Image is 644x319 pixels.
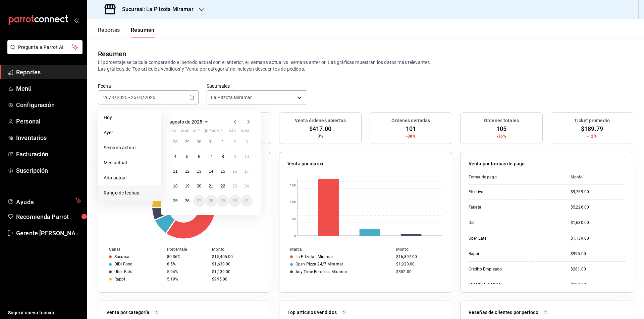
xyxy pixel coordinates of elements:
[167,254,207,259] div: 80.36%
[8,309,82,316] span: Sugerir nueva función
[245,154,249,159] abbr: 10 de agosto de 2025
[222,154,224,159] abbr: 8 de agosto de 2025
[497,133,506,139] span: -36%
[185,184,189,188] abbr: 19 de agosto de 2025
[396,269,441,274] div: $352.00
[294,234,296,238] text: 0
[205,136,217,148] button: 31 de julio de 2025
[295,117,346,124] h3: Venta órdenes abiertas
[222,140,224,144] abbr: 1 de agosto de 2025
[469,266,536,272] div: Crédito Empleado
[469,189,536,195] div: Efectivo
[241,195,253,207] button: 31 de agosto de 2025
[137,95,139,100] span: /
[173,198,177,203] abbr: 25 de agosto de 2025
[469,236,536,241] div: Uber Eats
[98,59,633,72] p: El porcentaje se calcula comparando el período actual con el anterior, ej. semana actual vs. sema...
[217,180,229,192] button: 22 de agosto de 2025
[229,151,240,163] button: 9 de agosto de 2025
[103,95,109,100] input: --
[114,269,132,274] div: Uber Eats
[131,27,155,38] button: Resumen
[16,197,73,205] span: Ayuda
[469,205,536,210] div: Tarjeta
[571,220,625,226] div: $1,630.00
[391,117,430,124] h3: Órdenes cerradas
[181,180,193,192] button: 19 de agosto de 2025
[169,136,181,148] button: 28 de julio de 2025
[209,246,271,253] th: Monto
[117,5,194,13] h3: Sucursal: La Pitzota Miramar
[232,198,237,203] abbr: 30 de agosto de 2025
[5,49,83,56] a: Pregunta a Parrot AI
[393,246,452,253] th: Monto
[169,118,210,126] button: agosto de 2025
[139,95,142,100] input: --
[16,117,82,126] span: Personal
[229,129,236,136] abbr: sábado
[197,140,201,144] abbr: 30 de julio de 2025
[205,195,217,207] button: 28 de agosto de 2025
[290,200,296,204] text: 10K
[193,136,205,148] button: 30 de julio de 2025
[197,169,201,174] abbr: 13 de agosto de 2025
[469,220,536,226] div: Didi
[16,212,82,221] span: Recomienda Parrot
[16,84,82,93] span: Menú
[209,140,213,144] abbr: 31 de julio de 2025
[114,95,116,100] span: /
[114,262,132,266] div: DiDi Food
[104,114,156,121] span: Hoy
[98,84,199,88] label: Fecha
[186,154,189,159] abbr: 5 de agosto de 2025
[205,129,245,136] abbr: jueves
[296,269,347,274] div: Any Time Boneless Miramar
[217,195,229,207] button: 29 de agosto de 2025
[209,198,213,203] abbr: 28 de agosto de 2025
[193,180,205,192] button: 20 de agosto de 2025
[233,154,236,159] abbr: 9 de agosto de 2025
[229,180,240,192] button: 23 de agosto de 2025
[173,184,177,188] abbr: 18 de agosto de 2025
[587,133,597,139] span: -12%
[193,129,200,136] abbr: miércoles
[205,165,217,177] button: 14 de agosto de 2025
[309,124,331,133] span: $417.00
[571,282,625,288] div: $129.00
[167,269,207,274] div: 5.94%
[207,84,307,88] label: Sucursales
[287,309,337,316] p: Top artículos vendidos
[16,68,82,77] span: Reportes
[212,262,260,266] div: $1,630.00
[221,169,225,174] abbr: 15 de agosto de 2025
[406,124,416,133] span: 101
[114,254,130,259] div: Sucursal
[116,95,128,100] input: ----
[233,140,236,144] abbr: 2 de agosto de 2025
[104,144,156,151] span: Semana actual
[181,129,189,136] abbr: martes
[169,129,176,136] abbr: lunes
[181,151,193,163] button: 5 de agosto de 2025
[241,180,253,192] button: 24 de agosto de 2025
[106,309,150,316] p: Venta por categoría
[109,95,111,100] span: /
[571,251,625,257] div: $995.00
[469,251,536,257] div: Rappi
[144,95,156,100] input: ----
[246,140,248,144] abbr: 3 de agosto de 2025
[217,165,229,177] button: 15 de agosto de 2025
[164,246,209,253] th: Porcentaje
[396,262,441,266] div: $1,920.00
[241,165,253,177] button: 17 de agosto de 2025
[287,160,323,167] p: Venta por marca
[205,151,217,163] button: 7 de agosto de 2025
[469,160,525,167] p: Venta por formas de pago
[169,151,181,163] button: 4 de agosto de 2025
[114,277,125,282] div: Rappi
[185,169,189,174] abbr: 12 de agosto de 2025
[571,266,625,272] div: $281.00
[197,184,201,188] abbr: 20 de agosto de 2025
[193,195,205,207] button: 27 de agosto de 2025
[241,136,253,148] button: 3 de agosto de 2025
